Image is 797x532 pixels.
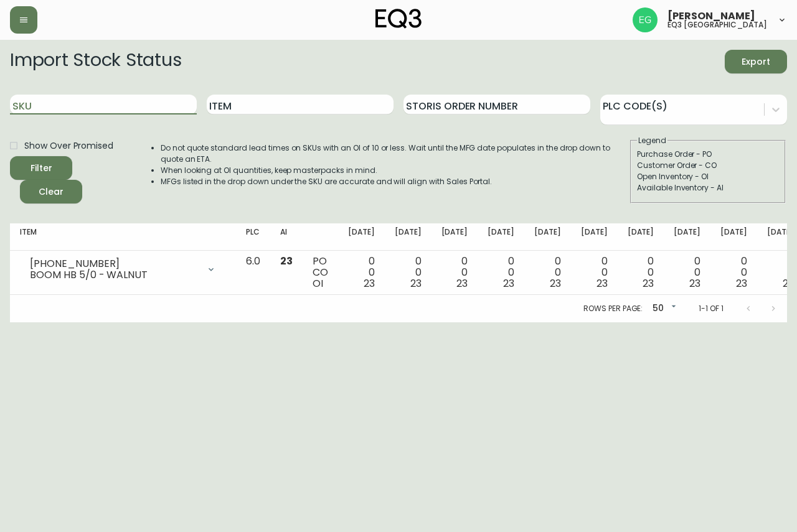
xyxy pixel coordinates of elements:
span: 23 [736,276,747,291]
div: BOOM HB 5/0 - WALNUT [30,269,199,281]
div: 50 [648,299,679,319]
span: 23 [643,276,654,291]
span: Export [735,54,777,70]
div: 0 0 [581,256,608,289]
th: [DATE] [664,223,710,251]
li: Do not quote standard lead times on SKUs with an OI of 10 or less. Wait until the MFG date popula... [161,142,629,165]
p: 1-1 of 1 [699,303,724,314]
div: [PHONE_NUMBER] [30,258,199,269]
legend: Legend [637,135,667,146]
div: 0 0 [534,256,561,289]
th: AI [270,223,303,251]
td: 6.0 [236,251,270,295]
div: 0 0 [395,256,422,289]
span: [PERSON_NAME] [667,11,755,21]
th: Item [10,223,236,251]
th: PLC [236,223,270,251]
img: logo [375,9,422,29]
span: 23 [456,276,468,291]
span: OI [313,276,323,291]
p: Rows per page: [583,303,643,314]
span: 23 [503,276,514,291]
button: Export [725,50,787,73]
div: 0 0 [441,256,468,289]
div: 0 0 [628,256,654,289]
div: 0 0 [348,256,375,289]
li: When looking at OI quantities, keep masterpacks in mind. [161,165,629,176]
span: 23 [410,276,422,291]
button: Clear [20,180,82,203]
th: [DATE] [432,223,478,251]
th: [DATE] [618,223,664,251]
div: 0 0 [767,256,794,289]
div: Filter [31,161,52,176]
div: 0 0 [720,256,747,289]
h2: Import Stock Status [10,50,181,73]
span: 23 [280,254,293,268]
span: 23 [783,276,794,291]
div: 0 0 [674,256,700,289]
span: 23 [364,276,375,291]
span: Show Over Promised [24,139,113,152]
div: Customer Order - CO [637,160,779,171]
div: [PHONE_NUMBER]BOOM HB 5/0 - WALNUT [20,256,226,283]
button: Filter [10,156,72,180]
th: [DATE] [385,223,432,251]
div: 0 0 [488,256,514,289]
th: [DATE] [478,223,524,251]
th: [DATE] [710,223,757,251]
span: 23 [550,276,561,291]
img: db11c1629862fe82d63d0774b1b54d2b [633,7,658,32]
div: Available Inventory - AI [637,182,779,194]
li: MFGs listed in the drop down under the SKU are accurate and will align with Sales Portal. [161,176,629,187]
h5: eq3 [GEOGRAPHIC_DATA] [667,21,767,29]
span: 23 [597,276,608,291]
div: Purchase Order - PO [637,149,779,160]
div: PO CO [313,256,328,289]
th: [DATE] [524,223,571,251]
span: 23 [689,276,700,291]
div: Open Inventory - OI [637,171,779,182]
span: Clear [30,184,72,200]
th: [DATE] [571,223,618,251]
th: [DATE] [338,223,385,251]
